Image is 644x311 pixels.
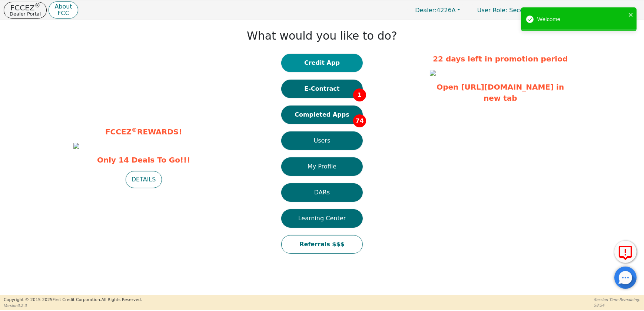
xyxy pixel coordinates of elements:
p: 22 days left in promotion period [430,53,571,64]
button: AboutFCC [49,1,78,19]
button: DETAILS [126,171,162,188]
button: close [628,10,634,19]
button: Dealer:4226A [407,4,468,16]
p: About [54,4,72,10]
p: Secondary [470,3,548,17]
button: E-Contract1 [281,80,363,98]
a: Open [URL][DOMAIN_NAME] in new tab [436,83,564,103]
button: DARs [281,183,363,202]
button: FCCEZ®Dealer Portal [4,2,47,19]
sup: ® [35,2,40,9]
p: Copyright © 2015- 2025 First Credit Corporation. [4,297,142,303]
img: 1c663818-651e-43c6-9bb4-08e50e5f5ce7 [73,143,79,149]
h1: What would you like to do? [247,29,397,43]
button: Report Error to FCC [614,241,637,263]
span: Only 14 Deals To Go!!! [73,154,214,165]
button: Completed Apps74 [281,106,363,124]
p: FCC [54,10,72,16]
span: 1 [353,88,366,101]
p: Version 3.2.3 [4,303,142,308]
button: Referrals $$$ [281,235,363,254]
button: Learning Center [281,209,363,228]
button: My Profile [281,157,363,176]
p: Dealer Portal [10,11,41,16]
button: 4226A:[PERSON_NAME] [550,4,640,16]
sup: ® [132,127,137,133]
img: 3902935d-268d-4438-91d6-d146539cf04d [430,70,436,76]
p: FCCEZ REWARDS! [73,126,214,137]
span: All Rights Reserved. [101,297,142,302]
p: FCCEZ [10,4,41,11]
button: Users [281,131,363,150]
p: Session Time Remaining: [594,297,640,302]
button: Credit App [281,54,363,72]
a: User Role: Secondary [470,3,548,17]
p: 58:54 [594,302,640,308]
div: Welcome [537,15,626,24]
span: User Role : [477,7,507,14]
span: 74 [353,114,366,127]
span: Dealer: [415,7,436,14]
span: 4226A [415,7,456,14]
